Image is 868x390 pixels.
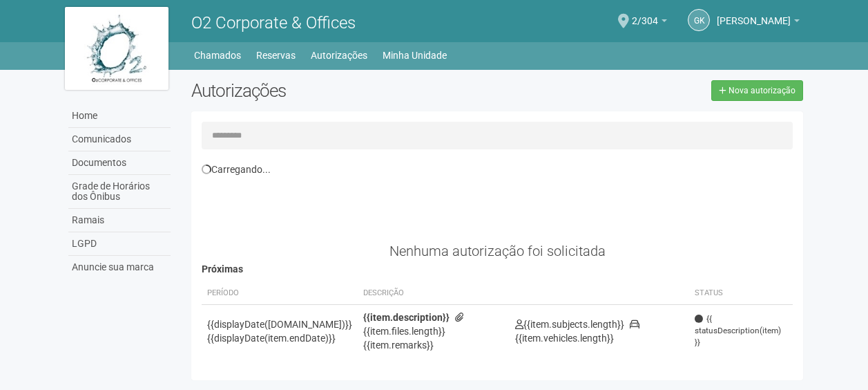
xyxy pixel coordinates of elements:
[689,282,793,305] th: Status
[68,256,171,279] a: Anuncie sua marca
[363,312,467,337] span: {{item.files.length}}
[632,2,658,26] span: 2/304
[695,313,787,349] span: {{ statusDescription(item) }}
[68,175,171,209] a: Grade de Horários dos Ônibus
[363,338,504,352] div: {{item.remarks}}
[68,209,171,232] a: Ramais
[515,319,639,344] span: {{item.vehicles.length}}
[194,46,241,65] a: Chamados
[68,151,171,175] a: Documentos
[207,331,352,345] div: {{displayDate(item.endDate)}}
[202,163,793,176] div: Carregando...
[202,282,358,305] th: Período
[256,46,296,65] a: Reservas
[191,80,487,101] h2: Autorizações
[383,46,447,65] a: Minha Unidade
[68,104,171,128] a: Home
[65,7,168,90] img: logo.jpg
[311,46,367,65] a: Autorizações
[68,128,171,151] a: Comunicados
[202,264,793,275] h4: Próximas
[202,245,793,257] div: Nenhuma autorização foi solicitada
[207,317,352,331] div: {{displayDate([DOMAIN_NAME])}}
[632,17,667,28] a: 2/304
[717,2,791,26] span: Gleice Kelly
[688,9,710,31] a: GK
[717,17,800,28] a: [PERSON_NAME]
[711,80,803,101] a: Nova autorização
[358,282,510,305] th: Descrição
[191,13,356,32] span: O2 Corporate & Offices
[68,232,171,256] a: LGPD
[729,86,795,95] span: Nova autorização
[515,319,624,330] span: {{item.subjects.length}}
[363,312,450,323] strong: {{item.description}}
